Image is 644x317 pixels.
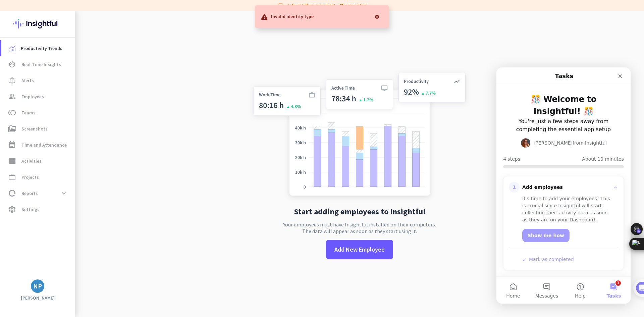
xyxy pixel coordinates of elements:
[1,56,75,72] a: av_timerReal-Time Insights
[21,93,44,101] span: Employees
[8,125,16,133] i: perm_media
[21,60,61,68] span: Real-Time Insights
[13,11,62,37] img: Insightful logo
[249,69,471,202] img: no-search-results
[21,125,48,133] span: Screenshots
[8,189,16,197] i: data_usage
[8,157,16,165] i: storage
[21,44,62,52] span: Productivity Trends
[21,109,36,117] span: Teams
[294,208,425,216] h2: Start adding employees to Insightful
[1,105,75,121] a: tollTeams
[21,173,39,181] span: Projects
[339,2,366,9] a: Choose plan
[9,45,15,51] img: menu-item
[8,141,16,149] i: event_note
[1,153,75,169] a: storageActivities
[283,221,436,234] p: Your employees must have Insightful installed on their computers. The data will appear as soon as...
[326,240,393,259] button: Add New Employee
[8,173,16,181] i: work_outline
[1,201,75,217] a: settingsSettings
[1,40,75,56] a: menu-itemProductivity Trends
[21,189,38,197] span: Reports
[1,89,75,105] a: groupEmployees
[21,141,67,149] span: Time and Attendance
[8,76,16,85] i: notification_important
[8,205,16,213] i: settings
[1,169,75,185] a: work_outlineProjects
[271,13,314,19] p: Invalid identity type
[278,2,284,9] i: label
[1,185,75,201] a: data_usageReportsexpand_more
[58,187,70,199] button: expand_more
[496,67,631,304] iframe: Intercom live chat
[21,76,34,85] span: Alerts
[1,137,75,153] a: event_noteTime and Attendance
[334,245,385,254] span: Add New Employee
[8,93,16,101] i: group
[33,283,42,289] div: NP
[8,60,16,68] i: av_timer
[21,157,42,165] span: Activities
[1,121,75,137] a: perm_mediaScreenshots
[21,205,40,213] span: Settings
[1,72,75,89] a: notification_importantAlerts
[8,109,16,117] i: toll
